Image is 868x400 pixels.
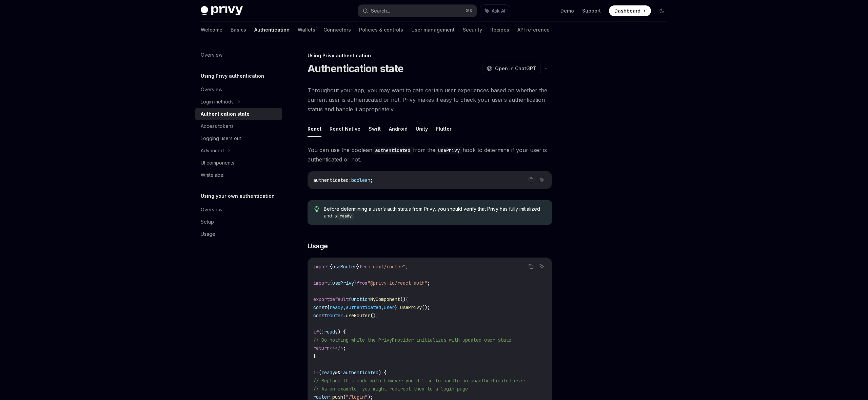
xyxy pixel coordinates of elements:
[201,230,215,238] div: Usage
[357,264,359,270] span: }
[422,304,430,310] span: ();
[349,177,351,183] span: :
[614,7,640,14] span: Dashboard
[517,22,550,38] a: API reference
[495,65,536,72] span: Open in ChatGPT
[343,394,346,400] span: (
[324,329,338,335] span: ready
[195,157,282,169] a: UI components
[389,121,408,137] button: Android
[466,8,473,14] span: ⌘ K
[201,98,234,106] div: Login methods
[482,63,540,74] button: Open in ChatGPT
[371,7,390,15] div: Search...
[195,216,282,228] a: Setup
[411,22,455,38] a: User management
[370,312,378,319] span: ();
[313,386,468,392] span: // As an example, you might redirect them to a login page
[313,378,525,384] span: // Replace this code with however you'd like to handle an unauthenticated user
[201,218,214,226] div: Setup
[332,280,354,286] span: usePrivy
[370,177,373,183] span: ;
[298,22,315,38] a: Wallets
[201,85,222,94] div: Overview
[321,329,324,335] span: !
[351,177,370,183] span: boolean
[480,5,510,17] button: Ask AI
[254,22,290,38] a: Authentication
[308,121,321,137] button: React
[397,304,400,310] span: =
[332,264,357,270] span: useRouter
[308,241,328,251] span: Usage
[201,159,234,167] div: UI components
[340,369,343,376] span: !
[201,192,275,200] h5: Using your own authentication
[338,329,346,335] span: ) {
[313,312,327,319] span: const
[308,52,552,59] div: Using Privy authentication
[330,264,332,270] span: {
[195,120,282,132] a: Access tokens
[372,147,413,154] code: authenticated
[368,280,427,286] span: "@privy-io/react-auth"
[201,134,241,142] div: Logging users out
[308,145,552,164] span: You can use the boolean from the hook to determine if your user is authenticated or not.
[416,121,428,137] button: Unity
[201,171,224,179] div: Whitelabel
[582,7,601,14] a: Support
[330,394,332,400] span: .
[369,121,381,137] button: Swift
[490,22,509,38] a: Recipes
[231,22,246,38] a: Basics
[313,394,330,400] span: router
[343,345,346,351] span: ;
[319,369,321,376] span: (
[313,353,316,359] span: }
[370,296,400,302] span: MyComponent
[195,83,282,96] a: Overview
[343,304,346,310] span: ,
[195,132,282,145] a: Logging users out
[201,51,222,59] div: Overview
[201,122,234,130] div: Access tokens
[313,304,327,310] span: const
[201,110,250,118] div: Authentication state
[354,280,357,286] span: }
[313,177,349,183] span: authenticated
[537,262,546,271] button: Ask AI
[313,369,319,376] span: if
[327,304,330,310] span: {
[313,280,330,286] span: import
[359,22,403,38] a: Policies & controls
[323,22,351,38] a: Connectors
[400,304,422,310] span: usePrivy
[330,280,332,286] span: {
[201,147,224,155] div: Advanced
[195,49,282,61] a: Overview
[337,213,354,220] code: ready
[346,394,368,400] span: "/login"
[330,345,343,351] span: <></>
[195,228,282,240] a: Usage
[527,262,535,271] button: Copy the contents from the code block
[195,108,282,120] a: Authentication state
[201,22,222,38] a: Welcome
[406,296,408,302] span: {
[368,394,373,400] span: );
[492,7,505,14] span: Ask AI
[335,369,340,376] span: &&
[330,121,360,137] button: React Native
[346,312,370,319] span: useRouter
[324,206,545,220] span: Before determining a user’s auth status from Privy, you should verify that Privy has fully initia...
[201,6,243,16] img: dark logo
[195,169,282,181] a: Whitelabel
[343,312,346,319] span: =
[313,296,330,302] span: export
[381,304,384,310] span: ,
[349,296,370,302] span: function
[359,264,370,270] span: from
[427,280,430,286] span: ;
[370,264,406,270] span: "next/router"
[656,5,667,16] button: Toggle dark mode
